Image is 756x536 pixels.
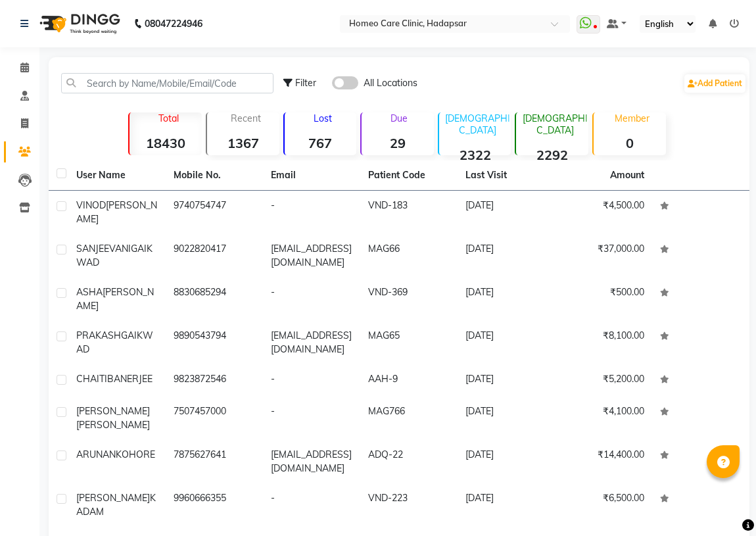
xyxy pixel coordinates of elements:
[130,135,202,151] strong: 18430
[364,76,417,90] span: All Locations
[364,112,434,124] p: Due
[555,397,652,440] td: ₹4,100.00
[458,278,555,321] td: [DATE]
[458,364,555,397] td: [DATE]
[263,483,360,527] td: -
[555,234,652,278] td: ₹37,000.00
[76,373,107,385] span: CHAITI
[521,112,588,136] p: [DEMOGRAPHIC_DATA]
[555,364,652,397] td: ₹5,200.00
[594,135,666,151] strong: 0
[34,5,124,42] img: logo
[76,243,131,255] span: SANJEEVANI
[263,160,360,191] th: Email
[129,449,155,460] span: HORE
[263,278,360,321] td: -
[263,440,360,483] td: [EMAIL_ADDRESS][DOMAIN_NAME]
[360,321,458,364] td: MAG65
[76,492,150,504] span: [PERSON_NAME]
[458,234,555,278] td: [DATE]
[516,147,588,163] strong: 2292
[76,286,154,312] span: [PERSON_NAME]
[76,286,103,298] span: ASHA
[135,112,202,124] p: Total
[360,234,458,278] td: MAG66
[263,321,360,364] td: [EMAIL_ADDRESS][DOMAIN_NAME]
[263,234,360,278] td: [EMAIL_ADDRESS][DOMAIN_NAME]
[458,440,555,483] td: [DATE]
[360,440,458,483] td: ADQ-22
[263,397,360,440] td: -
[166,160,263,191] th: Mobile No.
[360,191,458,234] td: VND-183
[166,483,263,527] td: 9960666355
[555,440,652,483] td: ₹14,400.00
[76,329,121,341] span: PRAKASH
[212,112,279,124] p: Recent
[166,397,263,440] td: 7507457000
[166,191,263,234] td: 9740754747
[555,191,652,234] td: ₹4,500.00
[602,160,652,190] th: Amount
[555,321,652,364] td: ₹8,100.00
[76,199,106,211] span: VINOD
[458,483,555,527] td: [DATE]
[684,74,745,93] a: Add Patient
[61,73,273,93] input: Search by Name/Mobile/Email/Code
[458,191,555,234] td: [DATE]
[145,5,202,42] b: 08047224946
[360,483,458,527] td: VND-223
[444,112,511,136] p: [DEMOGRAPHIC_DATA]
[263,191,360,234] td: -
[76,405,150,417] span: [PERSON_NAME]
[458,321,555,364] td: [DATE]
[439,147,511,163] strong: 2322
[555,278,652,321] td: ₹500.00
[290,112,357,124] p: Lost
[285,135,357,151] strong: 767
[458,160,555,191] th: Last Visit
[166,321,263,364] td: 9890543794
[166,234,263,278] td: 9022820417
[360,397,458,440] td: MAG766
[360,160,458,191] th: Patient Code
[166,364,263,397] td: 9823872546
[599,112,666,124] p: Member
[555,483,652,527] td: ₹6,500.00
[166,278,263,321] td: 8830685294
[76,419,150,431] span: [PERSON_NAME]
[263,364,360,397] td: -
[68,160,166,191] th: User Name
[76,449,129,460] span: ARUNANKO
[107,373,153,385] span: BANERJEE
[458,397,555,440] td: [DATE]
[166,440,263,483] td: 7875627641
[76,199,157,225] span: [PERSON_NAME]
[295,77,316,89] span: Filter
[360,278,458,321] td: VND-369
[207,135,279,151] strong: 1367
[362,135,434,151] strong: 29
[360,364,458,397] td: AAH-9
